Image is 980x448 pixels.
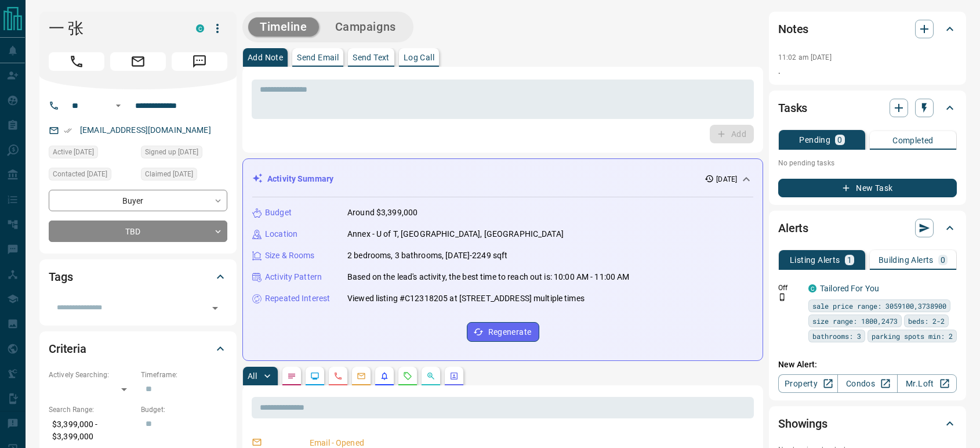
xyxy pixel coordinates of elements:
[347,292,585,305] p: Viewed listing #C12318205 at [STREET_ADDRESS] multiple times
[347,271,630,283] p: Based on the lead's activity, the best time to reach out is: 10:00 AM - 11:00 AM
[467,322,539,342] button: Regenerate
[404,53,434,62] p: Log Call
[941,256,945,264] p: 0
[267,173,333,185] p: Activity Summary
[879,256,934,264] p: Building Alerts
[353,53,390,62] p: Send Text
[778,99,807,117] h2: Tasks
[297,53,339,62] p: Send Email
[872,330,953,342] span: parking spots min: 2
[778,219,808,237] h2: Alerts
[897,374,957,393] a: Mr.Loft
[778,65,957,77] p: .
[837,374,897,393] a: Condos
[778,410,957,438] div: Showings
[265,271,322,283] p: Activity Pattern
[820,284,879,293] a: Tailored For You
[778,15,957,43] div: Notes
[80,125,211,135] a: [EMAIL_ADDRESS][DOMAIN_NAME]
[837,136,842,144] p: 0
[49,190,227,211] div: Buyer
[53,146,94,158] span: Active [DATE]
[49,335,227,363] div: Criteria
[49,268,72,286] h2: Tags
[357,371,366,381] svg: Emails
[778,374,838,393] a: Property
[49,415,135,446] p: $3,399,000 - $3,399,000
[347,250,507,262] p: 2 bedrooms, 3 bathrooms, [DATE]-2249 sqft
[111,99,125,113] button: Open
[892,136,934,144] p: Completed
[812,300,946,312] span: sale price range: 3059100,3738900
[333,371,343,381] svg: Calls
[265,228,297,240] p: Location
[778,293,786,301] svg: Push Notification Only
[265,292,330,305] p: Repeated Interest
[265,207,292,219] p: Budget
[196,24,204,32] div: condos.ca
[248,372,257,380] p: All
[310,371,320,381] svg: Lead Browsing Activity
[908,315,945,327] span: beds: 2-2
[141,404,227,415] p: Budget:
[248,53,283,62] p: Add Note
[403,371,412,381] svg: Requests
[778,94,957,122] div: Tasks
[110,52,166,71] span: Email
[347,228,564,240] p: Annex - U of T, [GEOGRAPHIC_DATA], [GEOGRAPHIC_DATA]
[812,330,861,342] span: bathrooms: 3
[449,371,459,381] svg: Agent Actions
[265,250,315,262] p: Size & Rooms
[799,136,830,144] p: Pending
[716,174,737,185] p: [DATE]
[248,17,319,37] button: Timeline
[778,214,957,242] div: Alerts
[49,146,135,162] div: Mon Aug 11 2025
[847,256,852,264] p: 1
[53,168,107,180] span: Contacted [DATE]
[49,263,227,291] div: Tags
[172,52,227,71] span: Message
[324,17,408,37] button: Campaigns
[778,359,957,371] p: New Alert:
[49,221,227,242] div: TBD
[49,52,104,71] span: Call
[49,19,179,38] h1: 一 张
[49,404,135,415] p: Search Range:
[49,339,86,358] h2: Criteria
[64,127,72,135] svg: Email Verified
[778,414,827,433] h2: Showings
[145,146,198,158] span: Signed up [DATE]
[790,256,840,264] p: Listing Alerts
[141,168,227,184] div: Mon Aug 11 2025
[49,168,135,184] div: Mon Aug 11 2025
[347,207,418,219] p: Around $3,399,000
[207,300,223,316] button: Open
[778,154,957,172] p: No pending tasks
[380,371,389,381] svg: Listing Alerts
[287,371,296,381] svg: Notes
[812,315,898,327] span: size range: 1800,2473
[808,284,816,292] div: condos.ca
[778,53,832,62] p: 11:02 am [DATE]
[778,179,957,197] button: New Task
[141,146,227,162] div: Mon Aug 11 2025
[778,20,808,38] h2: Notes
[49,370,135,380] p: Actively Searching:
[778,283,801,293] p: Off
[141,370,227,380] p: Timeframe:
[252,168,753,190] div: Activity Summary[DATE]
[426,371,435,381] svg: Opportunities
[145,168,193,180] span: Claimed [DATE]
